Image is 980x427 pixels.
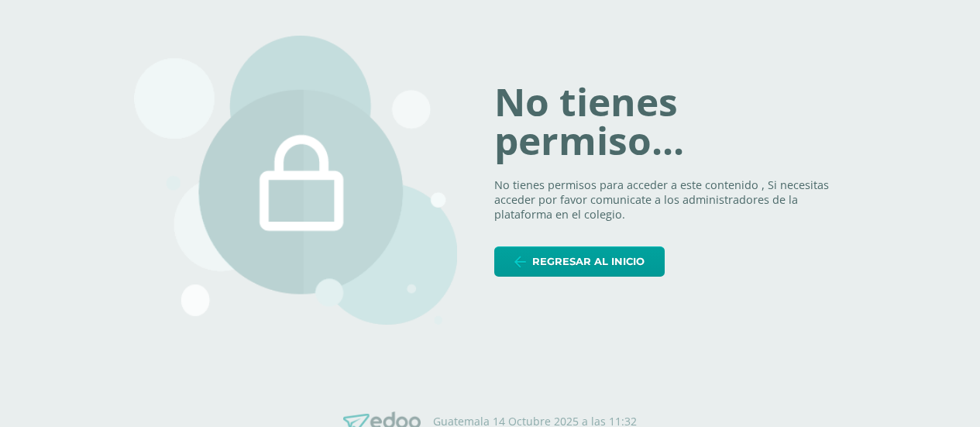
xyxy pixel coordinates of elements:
h1: No tienes permiso... [494,83,846,160]
span: Regresar al inicio [532,247,645,276]
img: 403.png [134,36,458,325]
a: Regresar al inicio [494,246,665,277]
p: No tienes permisos para acceder a este contenido , Si necesitas acceder por favor comunicate a lo... [494,178,846,222]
